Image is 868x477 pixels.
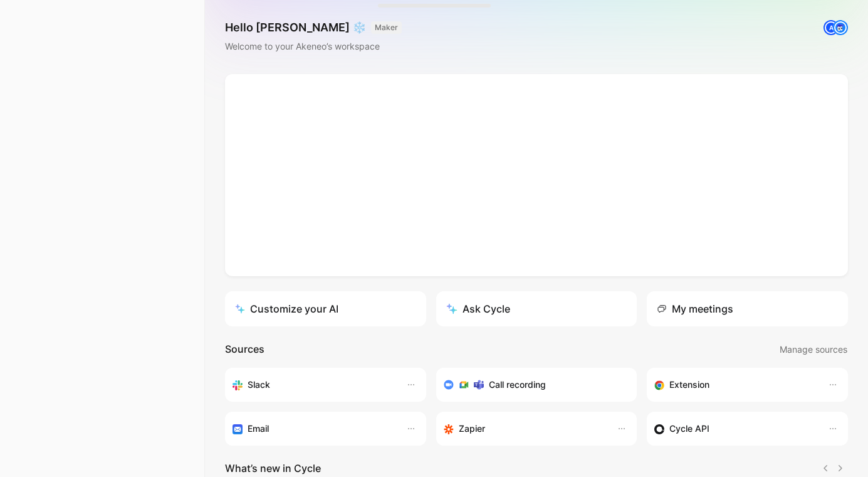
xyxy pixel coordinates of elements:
[654,421,815,436] div: Sync customers & send feedback from custom sources. Get inspired by our favorite use case
[669,377,709,392] h3: Extension
[459,421,485,436] h3: Zapier
[225,291,426,326] a: Customize your AI
[834,21,847,34] img: avatar
[780,342,847,357] span: Manage sources
[248,421,269,436] h3: Email
[233,377,394,392] div: Sync your customers, send feedback and get updates in Slack
[444,421,605,436] div: Capture feedback from thousands of sources with Zapier (survey results, recordings, sheets, etc).
[225,20,402,35] h1: Hello [PERSON_NAME] ❄️
[669,421,709,436] h3: Cycle API
[779,341,848,358] button: Manage sources
[825,21,837,34] div: A
[446,301,510,316] div: Ask Cycle
[233,421,394,436] div: Forward emails to your feedback inbox
[235,301,338,316] div: Customize your AI
[248,377,270,392] h3: Slack
[225,39,402,54] div: Welcome to your Akeneo’s workspace
[225,341,264,358] h2: Sources
[654,377,815,392] div: Capture feedback from anywhere on the web
[489,377,546,392] h3: Call recording
[444,377,620,392] div: Record & transcribe meetings from Zoom, Meet & Teams.
[225,461,321,476] h2: What’s new in Cycle
[371,21,402,34] button: MAKER
[436,291,637,326] button: Ask Cycle
[657,301,733,316] div: My meetings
